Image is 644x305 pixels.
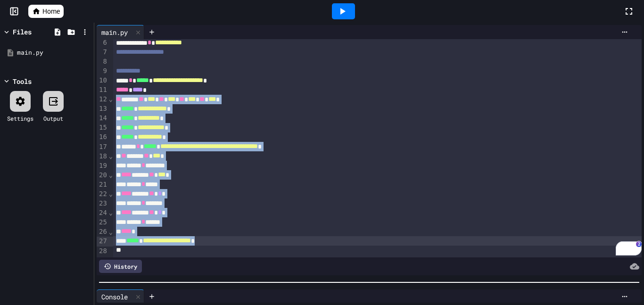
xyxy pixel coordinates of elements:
[17,48,91,58] div: main.py
[97,292,132,302] div: Console
[97,114,108,123] div: 14
[97,161,108,171] div: 19
[13,27,32,37] div: Files
[42,7,60,16] span: Home
[97,208,108,218] div: 24
[108,171,113,179] span: Fold line
[13,76,32,86] div: Tools
[97,152,108,161] div: 18
[99,260,142,273] div: History
[97,199,108,208] div: 23
[108,190,113,198] span: Fold line
[97,38,108,48] div: 6
[97,85,108,95] div: 11
[28,5,64,18] a: Home
[97,57,108,66] div: 8
[97,48,108,57] div: 7
[97,180,108,190] div: 21
[97,218,108,227] div: 25
[108,209,113,216] span: Fold line
[97,27,132,37] div: main.py
[97,123,108,132] div: 15
[108,152,113,160] span: Fold line
[97,25,144,39] div: main.py
[97,289,144,304] div: Console
[97,104,108,114] div: 13
[97,66,108,76] div: 9
[43,114,63,123] div: Output
[7,114,33,123] div: Settings
[97,76,108,85] div: 10
[97,247,108,256] div: 28
[97,95,108,104] div: 12
[97,132,108,142] div: 16
[108,228,113,236] span: Fold line
[97,190,108,199] div: 22
[97,142,108,152] div: 17
[97,237,108,246] div: 27
[97,171,108,180] div: 20
[108,95,113,103] span: Fold line
[97,227,108,237] div: 26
